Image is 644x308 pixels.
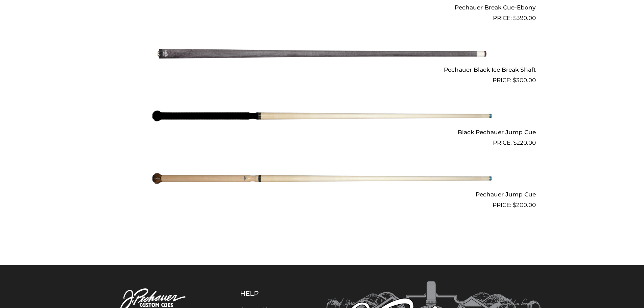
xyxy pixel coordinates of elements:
[513,15,536,21] bdi: 390.00
[109,150,536,210] a: Pechauer Jump Cue $200.00
[513,202,516,208] span: $
[109,25,536,85] a: Pechauer Black Ice Break Shaft $300.00
[151,25,493,82] img: Pechauer Black Ice Break Shaft
[109,126,536,138] h2: Black Pechauer Jump Cue
[109,188,536,201] h2: Pechauer Jump Cue
[513,202,536,208] bdi: 200.00
[513,77,536,84] bdi: 300.00
[240,289,292,298] h5: Help
[513,139,517,146] span: $
[109,88,536,147] a: Black Pechauer Jump Cue $220.00
[109,1,536,14] h2: Pechauer Break Cue-Ebony
[513,77,516,84] span: $
[151,150,493,207] img: Pechauer Jump Cue
[513,139,536,146] bdi: 220.00
[151,88,493,144] img: Black Pechauer Jump Cue
[513,15,517,21] span: $
[109,64,536,76] h2: Pechauer Black Ice Break Shaft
